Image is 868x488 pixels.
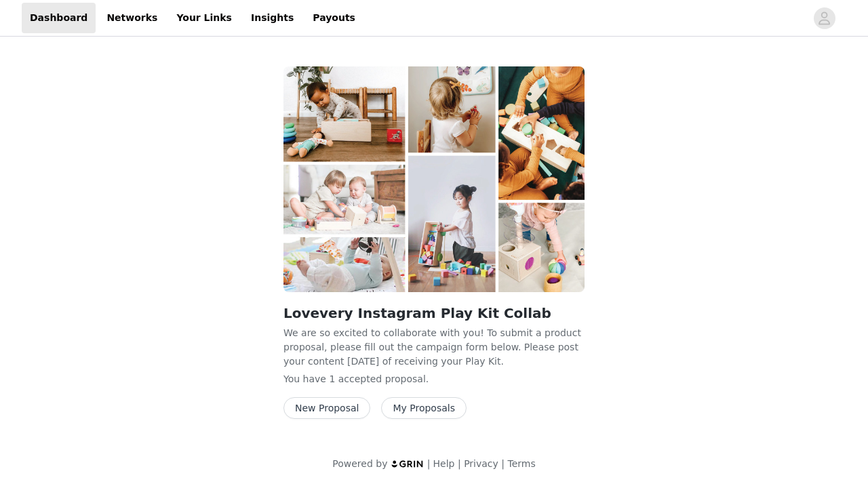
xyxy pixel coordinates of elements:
a: Help [433,458,455,469]
a: Payouts [304,3,363,33]
span: | [501,458,505,469]
button: New Proposal [283,397,370,419]
a: Privacy [464,458,498,469]
a: Insights [243,3,302,33]
a: Your Links [168,3,240,33]
p: We are so excited to collaborate with you! To submit a product proposal, please fill out the camp... [283,326,585,367]
a: Networks [98,3,165,33]
img: logo [391,460,425,468]
button: My Proposals [381,397,467,419]
a: Terms [507,458,535,469]
p: You have 1 accepted proposal . [283,372,585,386]
a: Dashboard [22,3,96,33]
span: | [427,458,431,469]
div: avatar [818,7,831,29]
img: Lovevery [283,66,585,292]
h2: Lovevery Instagram Play Kit Collab [283,303,585,323]
span: | [458,458,461,469]
span: Powered by [332,458,387,469]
